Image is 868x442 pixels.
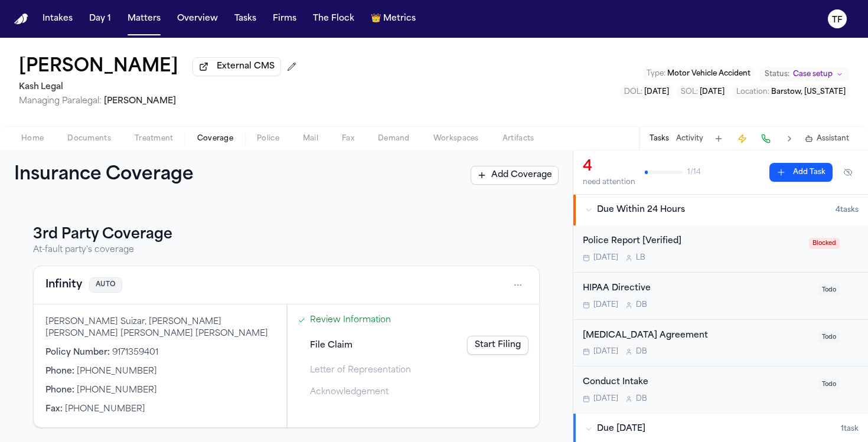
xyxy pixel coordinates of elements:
div: Open task: HIPAA Directive [573,273,868,320]
span: D B [636,300,647,310]
a: Tasks [230,8,261,30]
button: Make a Call [758,130,774,147]
a: Open Review Information [310,314,391,326]
button: Firms [268,8,301,30]
span: Acknowledgement [310,386,389,398]
span: [PHONE_NUMBER] [77,367,157,376]
span: Todo [818,332,840,343]
span: Police [257,134,279,143]
h3: 3rd Party Coverage [33,225,540,244]
span: Assistant [817,134,849,143]
span: [PHONE_NUMBER] [77,386,157,395]
div: Open task: Retainer Agreement [573,320,868,367]
button: crownMetrics [366,8,420,30]
span: [PHONE_NUMBER] [65,405,145,414]
a: Day 1 [84,8,116,30]
button: Assistant [805,134,849,143]
button: Open actions [508,276,527,294]
h1: [PERSON_NAME] [19,57,178,78]
span: Letter of Representation [310,364,411,376]
div: Steps [293,310,533,402]
button: Add Task [769,163,833,182]
button: Create Immediate Task [734,130,750,147]
button: Overview [172,8,223,30]
span: D B [636,394,647,404]
span: Type : [647,70,665,77]
span: Managing Paralegal: [19,97,102,106]
span: DOL : [624,89,642,96]
h2: Kash Legal [19,80,301,94]
span: [DATE] [593,394,618,404]
button: Add Task [710,130,727,147]
span: External CMS [217,61,275,73]
span: Barstow, [US_STATE] [771,89,846,96]
span: Policy Number : [45,348,110,357]
span: SOL : [681,89,698,96]
button: Due Within 24 Hours4tasks [573,195,868,225]
span: AUTO [89,277,122,293]
span: 9171359401 [112,348,158,357]
span: Fax [342,134,354,143]
span: [DATE] [593,253,618,263]
span: Coverage [197,134,233,143]
span: L B [636,253,645,263]
span: Mail [303,134,318,143]
span: Status: [765,70,789,79]
span: Case setup [793,70,833,79]
span: 4 task s [836,205,859,215]
div: Open task: Police Report [Verified] [573,225,868,273]
button: The Flock [308,8,359,30]
button: Edit DOL: 2025-09-29 [621,86,673,98]
span: Motor Vehicle Accident [667,70,750,77]
span: 1 task [841,424,859,434]
button: Edit Location: Barstow, California [733,86,849,98]
div: Open task: Conduct Intake [573,366,868,413]
span: Todo [818,284,840,296]
span: Location : [736,89,769,96]
a: Matters [123,8,165,30]
span: [PERSON_NAME] [104,97,176,106]
h1: Insurance Coverage [14,165,220,186]
span: Treatment [135,134,174,143]
span: Phone : [45,367,74,376]
span: Due Within 24 Hours [597,204,685,216]
button: Add Coverage [471,166,559,185]
button: Edit matter name [19,57,178,78]
button: External CMS [192,57,281,76]
span: Artifacts [502,134,534,143]
button: Edit SOL: 2027-09-29 [677,86,728,98]
button: Activity [676,134,703,143]
div: Conduct Intake [583,376,811,389]
button: Hide completed tasks (⌘⇧H) [837,163,859,182]
span: Fax : [45,405,63,414]
span: [DATE] [593,347,618,356]
a: Home [14,14,28,25]
span: Documents [67,134,111,143]
button: Tasks [650,134,669,143]
div: 4 [583,158,635,176]
p: At-fault party's coverage [33,244,540,256]
div: Police Report [Verified] [583,235,802,248]
span: [DATE] [700,89,725,96]
span: Phone : [45,386,74,395]
span: D B [636,347,647,356]
button: Intakes [38,8,77,30]
span: Todo [818,379,840,390]
span: File Claim [310,339,353,352]
a: Start Filing [467,336,528,355]
div: HIPAA Directive [583,282,811,296]
button: Change status from Case setup [759,67,849,81]
div: need attention [583,178,635,187]
div: [PERSON_NAME] Suizar, [PERSON_NAME] [PERSON_NAME] [PERSON_NAME] [PERSON_NAME] [45,316,275,340]
span: [DATE] [644,89,669,96]
span: Demand [378,134,410,143]
button: View coverage details [45,277,82,293]
span: 1 / 14 [687,168,701,177]
div: [MEDICAL_DATA] Agreement [583,329,811,343]
span: Home [21,134,44,143]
